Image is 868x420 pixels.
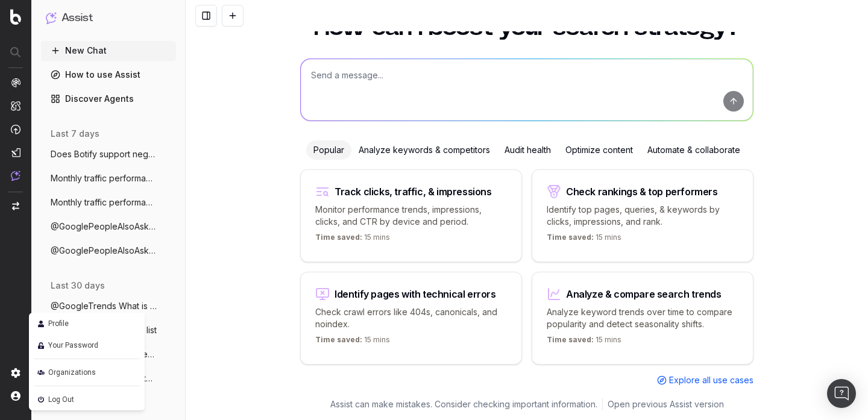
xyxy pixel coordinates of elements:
[51,148,157,160] span: Does Botify support negative regex
[34,316,48,331] img: profile
[51,128,99,140] span: last 7 days
[34,391,140,408] a: Log Out
[51,300,157,312] span: @GoogleTrends What is currently trending
[547,335,621,349] p: 15 mins
[497,140,558,160] div: Audit health
[547,306,738,330] p: Analyze keyword trends over time to compare popularity and detect seasonality shifts.
[608,398,724,410] a: Open previous Assist version
[547,233,621,247] p: 15 mins
[34,364,140,381] a: Organizations
[11,148,20,157] img: Studio
[315,306,507,330] p: Check crawl errors like 404s, canonicals, and noindex.
[51,196,157,208] span: Monthly traffic performance across devic
[640,140,747,160] div: Automate & collaborate
[34,338,48,353] img: password
[827,379,856,408] div: Open Intercom Messenger
[34,392,48,407] img: logout
[335,187,492,196] div: Track clicks, traffic, & impressions
[51,280,105,292] span: last 30 days
[315,204,507,228] p: Monitor performance trends, impressions, clicks, and CTR by device and period.
[34,337,140,354] a: Your Password
[46,12,57,24] img: Assist
[11,124,20,134] img: Activation
[11,391,20,401] img: My account
[351,140,497,160] div: Analyze keywords & competitors
[11,78,20,87] img: Analytics
[34,365,48,380] img: organization
[41,296,176,316] button: @GoogleTrends What is currently trending
[335,289,496,299] div: Identify pages with technical errors
[330,398,597,410] p: Assist can make mistakes. Consider checking important information.
[41,169,176,188] button: Monthly traffic performance across devic
[11,368,20,378] img: Setting
[41,89,176,108] a: Discover Agents
[306,140,351,160] div: Popular
[41,193,176,212] button: Monthly traffic performance across devic
[657,374,753,386] a: Explore all use cases
[547,233,594,242] span: Time saved:
[51,172,157,184] span: Monthly traffic performance across devic
[315,335,390,349] p: 15 mins
[41,241,176,260] button: @GooglePeopleAlsoAsk What are the 'Peopl
[558,140,640,160] div: Optimize content
[41,65,176,84] a: How to use Assist
[51,221,157,233] span: @GooglePeopleAlsoAsk What are the 'Peopl
[11,171,20,181] img: Assist
[10,9,21,25] img: Botify logo
[51,245,157,257] span: @GooglePeopleAlsoAsk What are the 'Peopl
[48,338,98,353] span: Your Password
[11,101,20,111] img: Intelligence
[48,392,74,407] span: Log Out
[48,316,69,331] span: Profile
[41,145,176,164] button: Does Botify support negative regex
[315,335,362,344] span: Time saved:
[48,365,96,380] span: Organizations
[46,10,171,27] button: Assist
[12,202,19,210] img: Switch project
[61,10,93,27] h1: Assist
[315,233,362,242] span: Time saved:
[566,289,722,299] div: Analyze & compare search trends
[547,335,594,344] span: Time saved:
[315,233,390,247] p: 15 mins
[34,315,140,332] a: Profile
[41,41,176,60] button: New Chat
[547,204,738,228] p: Identify top pages, queries, & keywords by clicks, impressions, and rank.
[41,217,176,236] button: @GooglePeopleAlsoAsk What are the 'Peopl
[669,374,753,386] span: Explore all use cases
[566,187,718,196] div: Check rankings & top performers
